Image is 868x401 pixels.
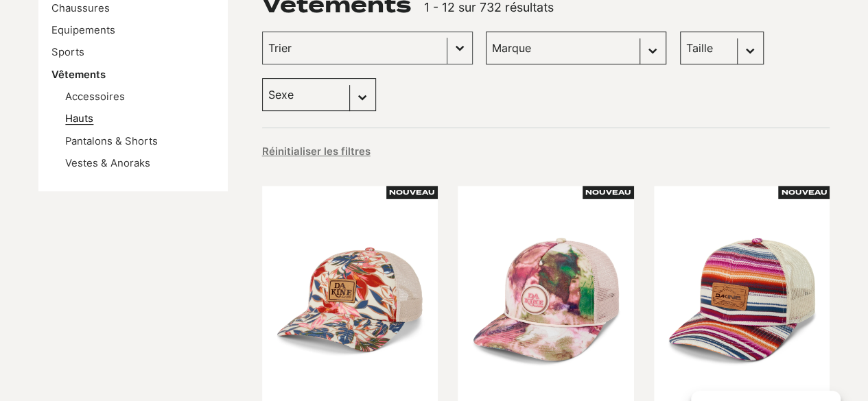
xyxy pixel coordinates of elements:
input: Trier [268,39,441,57]
a: Accessoires [65,90,125,103]
a: Pantalons & Shorts [65,135,158,147]
a: Sports [51,46,84,58]
a: Chaussures [51,2,110,14]
a: Vêtements [51,69,106,81]
a: Vestes & Anoraks [65,157,150,169]
a: Equipements [51,24,115,36]
button: Basculer la liste [447,32,472,64]
button: Réinitialiser les filtres [262,145,371,158]
a: Hauts [65,112,93,125]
